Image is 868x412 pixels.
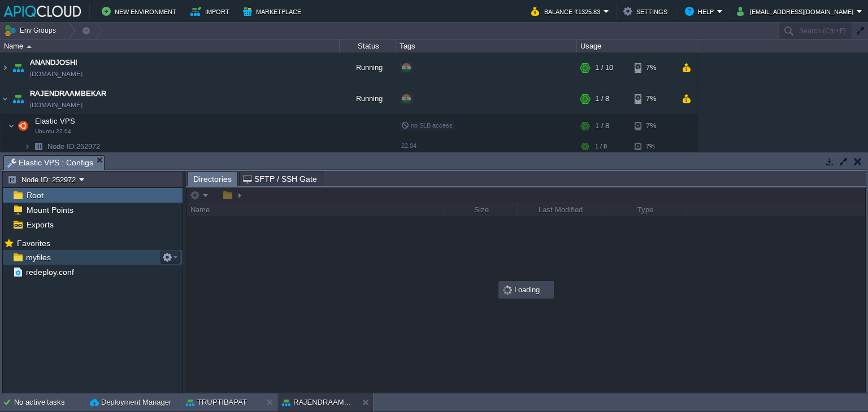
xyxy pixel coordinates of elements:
div: Tags [397,40,576,52]
button: Settings [623,5,671,18]
div: Name [1,40,339,52]
div: Status [340,40,396,52]
span: 22.04 [401,142,416,149]
div: 1 / 8 [595,115,609,137]
div: 1 / 10 [595,52,613,83]
a: myfiles [24,252,53,262]
button: Deployment Manager [90,397,171,408]
img: AMDAwAAAACH5BAEAAAAALAAAAAABAAEAAAICRAEAOw== [1,52,10,83]
img: AMDAwAAAACH5BAEAAAAALAAAAAABAAEAAAICRAEAOw== [8,115,15,137]
div: Usage [578,40,697,52]
span: Node ID: [47,142,76,151]
button: Node ID: 252972 [7,174,79,185]
div: Running [340,84,396,114]
button: Balance ₹1325.83 [531,5,604,18]
a: redeploy.conf [24,267,76,277]
span: 252972 [46,142,102,151]
div: 7% [635,52,671,83]
button: Help [685,5,717,18]
span: Directories [193,172,232,186]
img: APIQCloud [4,6,81,17]
a: RAJENDRAAMBEKAR [30,88,106,99]
div: 1 / 8 [595,84,609,114]
img: AMDAwAAAACH5BAEAAAAALAAAAAABAAEAAAICRAEAOw== [31,138,46,155]
a: Root [24,190,45,200]
div: 7% [635,84,671,114]
a: [DOMAIN_NAME] [30,99,83,111]
button: New Environment [102,5,180,18]
a: Mount Points [24,205,75,215]
button: [EMAIL_ADDRESS][DOMAIN_NAME] [737,5,857,18]
img: AMDAwAAAACH5BAEAAAAALAAAAAABAAEAAAICRAEAOw== [15,115,31,137]
a: Node ID:252972 [46,142,102,151]
div: 7% [635,115,671,137]
span: Elastic VPS [34,116,77,126]
div: Loading... [500,282,553,297]
a: Exports [24,220,55,230]
img: AMDAwAAAACH5BAEAAAAALAAAAAABAAEAAAICRAEAOw== [27,45,32,48]
a: [DOMAIN_NAME] [30,68,83,80]
span: SFTP / SSH Gate [243,172,317,186]
a: Elastic VPSUbuntu 22.04 [34,117,77,125]
img: AMDAwAAAACH5BAEAAAAALAAAAAABAAEAAAICRAEAOw== [10,52,26,83]
div: No active tasks [14,393,85,411]
img: AMDAwAAAACH5BAEAAAAALAAAAAABAAEAAAICRAEAOw== [24,138,31,155]
button: RAJENDRAAMBEKAR [282,397,353,408]
div: 1 / 8 [595,138,607,155]
button: Import [190,5,233,18]
button: Marketplace [243,5,305,18]
img: AMDAwAAAACH5BAEAAAAALAAAAAABAAEAAAICRAEAOw== [10,84,26,114]
div: 7% [635,138,671,155]
button: TRUPTIBAPAT [186,397,247,408]
img: AMDAwAAAACH5BAEAAAAALAAAAAABAAEAAAICRAEAOw== [1,84,10,114]
a: ANANDJOSHI [30,57,77,68]
span: Ubuntu 22.04 [35,128,71,135]
button: Env Groups [4,23,60,38]
a: Favorites [15,239,52,248]
span: Elastic VPS : Configs [7,156,93,170]
span: no SLB access [401,122,453,129]
div: Running [340,52,396,83]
